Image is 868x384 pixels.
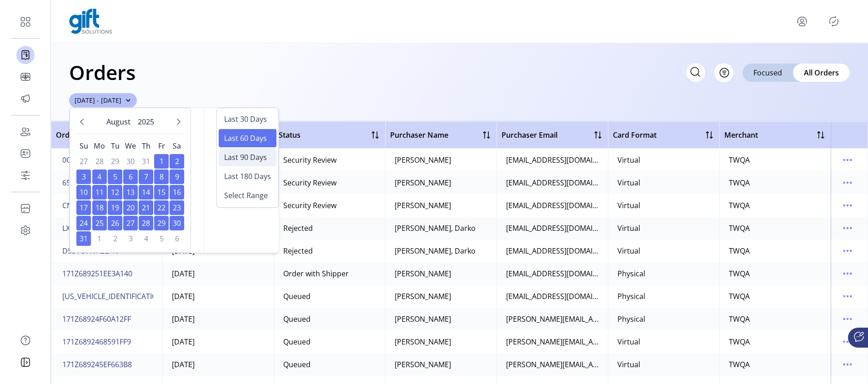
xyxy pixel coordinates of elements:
button: menu [840,266,855,281]
span: Sa [173,141,181,151]
td: 2 [170,154,184,169]
button: 171Z689245EF663B8 [60,357,134,372]
li: Select Range [219,186,276,204]
td: 20 [123,200,138,215]
span: 3 [76,170,91,184]
div: Queued [283,359,311,370]
div: [PERSON_NAME][EMAIL_ADDRESS][DOMAIN_NAME] [506,336,599,347]
div: [EMAIL_ADDRESS][DOMAIN_NAME] [506,155,599,165]
button: [DATE] - [DATE] [69,93,137,108]
span: We [125,141,136,151]
span: Th [142,141,151,151]
span: 22 [154,200,169,215]
td: 29 [154,216,169,230]
td: 24 [76,216,91,230]
span: 8 [154,170,169,184]
td: 7 [139,170,153,184]
button: menu [840,175,855,190]
div: [PERSON_NAME] [395,155,451,165]
div: Virtual [617,200,640,211]
div: [PERSON_NAME], Darko [395,245,476,256]
td: 21 [139,200,153,215]
button: Previous Month [75,115,88,128]
div: Security Review [283,200,336,211]
td: 10 [76,185,91,199]
div: Virtual [617,223,640,234]
div: [EMAIL_ADDRESS][DOMAIN_NAME] [506,223,599,234]
td: 4 [139,231,153,246]
button: LXP2XWRA80YZ [60,221,117,235]
td: 19 [108,200,122,215]
div: TWQA [729,200,750,211]
span: 171Z68924F60A12FF [62,314,131,324]
button: Next Month [172,115,185,128]
td: 1 [154,154,169,169]
button: menu [840,289,855,304]
li: Last 60 Days [219,129,276,147]
div: TWQA [729,291,750,302]
td: 28 [92,154,107,169]
span: Last 180 Days [224,171,271,182]
div: [PERSON_NAME] [395,336,451,347]
span: 14 [139,185,153,199]
span: 11 [92,185,107,199]
span: 171Z6892468591FF9 [62,336,131,347]
div: Physical [617,291,645,302]
span: 9 [170,170,184,184]
span: 25 [92,216,107,230]
div: Order with Shipper [283,268,349,279]
div: [PERSON_NAME][EMAIL_ADDRESS][DOMAIN_NAME] [506,314,599,324]
td: 30 [123,154,138,169]
button: menu [840,198,855,213]
span: Order Number [56,130,108,140]
div: Virtual [617,245,640,256]
span: Card Format [613,130,657,140]
button: 171Z68924F60A12FF [60,312,133,326]
div: [PERSON_NAME] [395,314,451,324]
span: Merchant [724,130,758,140]
div: TWQA [729,177,750,188]
div: [EMAIL_ADDRESS][DOMAIN_NAME] [506,245,599,256]
span: All Orders [804,67,839,78]
div: TWQA [729,336,750,347]
td: 30 [170,216,184,230]
button: CNWGQMA7LATI [60,198,121,213]
span: 15 [154,185,169,199]
button: Choose Year [136,114,156,130]
td: 5 [154,231,169,246]
div: [PERSON_NAME] [395,177,451,188]
span: 27 [123,216,138,230]
span: Purchaser Email [502,130,557,140]
td: 13 [123,185,138,199]
span: 171Z689251EE3A140 [62,268,132,279]
span: Su [80,141,88,151]
span: 28 [139,216,153,230]
div: [EMAIL_ADDRESS][DOMAIN_NAME] [506,200,599,211]
span: Fr [158,141,165,151]
td: [DATE] [162,308,274,330]
div: TWQA [729,314,750,324]
td: 29 [108,154,122,169]
td: 27 [76,154,91,169]
td: 4 [92,170,107,184]
div: Queued [283,314,311,324]
div: TWQA [729,359,750,370]
div: [PERSON_NAME] [395,291,451,302]
div: [EMAIL_ADDRESS][DOMAIN_NAME] [506,177,599,188]
span: [DATE] - [DATE] [75,95,121,105]
button: Filter Button [714,63,733,82]
button: menu [795,14,809,29]
td: [DATE] [162,353,274,376]
span: 171Z689245EF663B8 [62,359,132,370]
span: Mo [94,141,105,151]
button: menu [840,153,855,167]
